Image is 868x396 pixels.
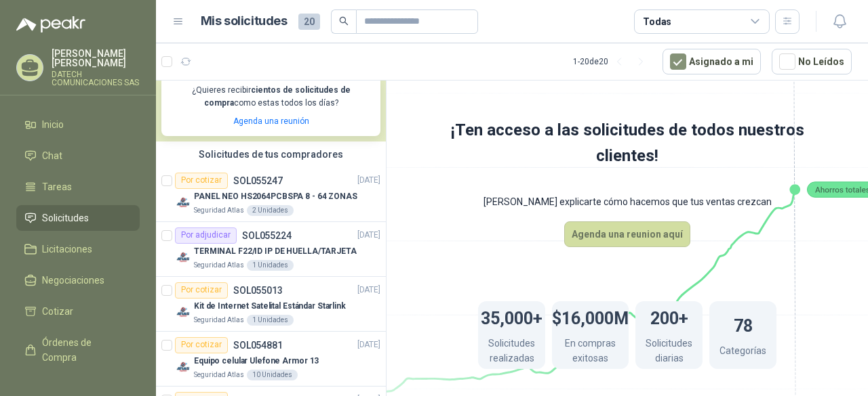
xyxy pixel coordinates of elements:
h1: 35,000+ [481,302,542,332]
p: Equipo celular Ulefone Armor 13 [194,355,319,368]
a: Por cotizarSOL055013[DATE] Company LogoKit de Internet Satelital Estándar StarlinkSeguridad Atlas... [156,277,386,332]
div: Por cotizar [175,337,228,353]
a: Agenda una reunión [233,116,309,126]
div: 10 Unidades [247,370,298,380]
p: Seguridad Atlas [194,370,244,380]
b: cientos de solicitudes de compra [204,85,351,108]
h1: 200+ [650,302,688,332]
span: Negociaciones [42,273,104,288]
p: PANEL NEO HS2064PCBSPA 8 - 64 ZONAS [194,190,357,203]
h1: $16,000M [552,302,629,332]
a: Licitaciones [16,236,140,262]
div: 2 Unidades [247,205,294,216]
a: Por cotizarSOL055247[DATE] Company LogoPANEL NEO HS2064PCBSPA 8 - 64 ZONASSeguridad Atlas2 Unidades [156,167,386,222]
p: Seguridad Atlas [194,260,244,271]
p: SOL055247 [233,176,283,185]
p: SOL054881 [233,340,283,350]
div: 1 Unidades [247,260,294,271]
span: Cotizar [42,304,73,319]
a: Por cotizarSOL054881[DATE] Company LogoEquipo celular Ulefone Armor 13Seguridad Atlas10 Unidades [156,332,386,387]
p: Seguridad Atlas [194,205,244,216]
a: Por adjudicarSOL055224[DATE] Company LogoTERMINAL F22/ID IP DE HUELLA/TARJETASeguridad Atlas1 Uni... [156,222,386,277]
div: 1 - 20 de 20 [573,51,652,72]
div: Solicitudes de tus compradores [156,141,386,167]
p: [DATE] [357,174,380,187]
p: [DATE] [357,284,380,296]
img: Company Logo [175,194,191,211]
span: Solicitudes [42,211,89,225]
button: Agenda una reunion aquí [564,221,690,247]
p: TERMINAL F22/ID IP DE HUELLA/TARJETA [194,245,357,258]
span: Inicio [42,117,64,132]
p: DATECH COMUNICACIONES SAS [52,70,140,87]
div: Todas [643,14,671,29]
p: Solicitudes realizadas [478,336,545,369]
button: Asignado a mi [663,49,761,74]
div: Por cotizar [175,173,228,189]
p: SOL055224 [242,231,292,240]
span: 20 [298,14,320,30]
h1: Mis solicitudes [201,12,288,31]
a: Órdenes de Compra [16,330,140,370]
img: Company Logo [175,249,191,265]
div: 1 Unidades [247,315,294,326]
h1: 78 [734,309,753,339]
div: Por adjudicar [175,227,237,244]
a: Tareas [16,174,140,200]
a: Inicio [16,112,140,137]
span: Órdenes de Compra [42,335,127,365]
span: search [339,16,349,26]
p: [DATE] [357,338,380,351]
a: Chat [16,143,140,169]
img: Company Logo [175,304,191,320]
p: ¿Quieres recibir como estas todos los días? [170,84,372,110]
a: Cotizar [16,299,140,324]
p: Seguridad Atlas [194,315,244,326]
p: [PERSON_NAME] [PERSON_NAME] [52,49,140,68]
p: Categorías [719,343,766,361]
button: No Leídos [772,49,852,74]
span: Tareas [42,179,72,194]
p: Kit de Internet Satelital Estándar Starlink [194,300,346,313]
p: SOL055013 [233,286,283,295]
p: [DATE] [357,229,380,242]
a: Negociaciones [16,267,140,293]
span: Chat [42,148,62,163]
span: Licitaciones [42,242,92,257]
a: Solicitudes [16,205,140,231]
div: Por cotizar [175,282,228,299]
p: En compras exitosas [552,336,629,369]
img: Company Logo [175,359,191,375]
p: Solicitudes diarias [635,336,703,369]
img: Logo peakr [16,16,85,32]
